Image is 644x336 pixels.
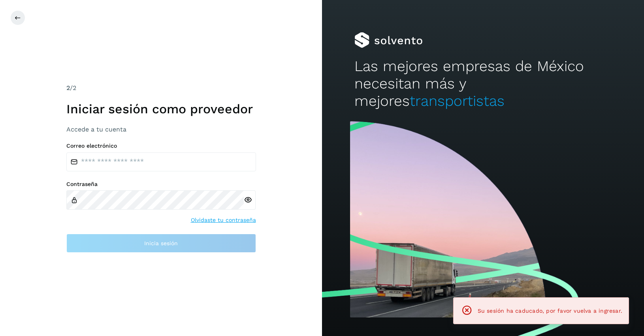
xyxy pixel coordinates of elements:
[66,84,70,92] span: 2
[66,181,256,188] label: Contraseña
[410,92,505,109] span: transportistas
[66,143,256,149] label: Correo electrónico
[478,308,622,314] span: Su sesión ha caducado, por favor vuelva a ingresar.
[354,58,612,110] h2: Las mejores empresas de México necesitan más y mejores
[191,216,256,224] a: Olvidaste tu contraseña
[66,101,256,116] h1: Iniciar sesión como proveedor
[66,126,256,133] h3: Accede a tu cuenta
[66,234,256,253] button: Inicia sesión
[144,240,178,246] span: Inicia sesión
[66,83,256,93] div: /2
